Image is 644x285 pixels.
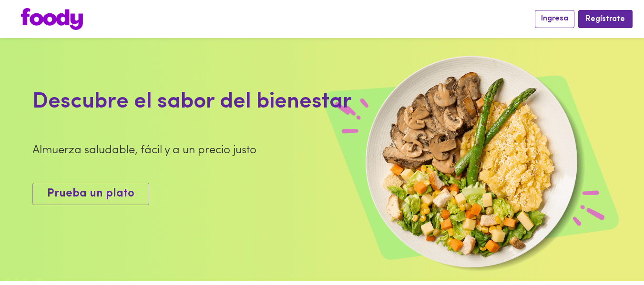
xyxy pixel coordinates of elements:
div: Descubre el sabor del bienestar [32,87,419,118]
button: Ingresa [535,10,574,28]
button: Regístrate [578,10,633,28]
div: Almuerza saludable, fácil y a un precio justo [32,142,419,158]
span: Ingresa [541,14,568,23]
img: logo.png [21,8,83,30]
iframe: Messagebird Livechat Widget [589,230,634,275]
span: Prueba un plato [47,187,134,201]
button: Prueba un plato [32,183,149,205]
span: Regístrate [586,15,625,24]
